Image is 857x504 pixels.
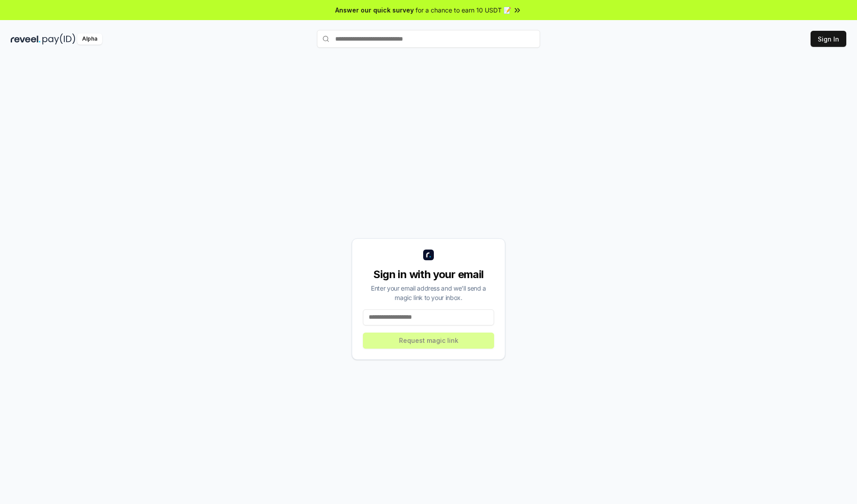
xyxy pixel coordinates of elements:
span: Answer our quick survey [335,5,414,15]
img: pay_id [42,33,75,45]
div: Alpha [77,33,102,45]
div: Sign in with your email [363,267,494,282]
span: for a chance to earn 10 USDT 📝 [416,5,511,15]
button: Sign In [811,31,846,47]
img: reveel_dark [11,33,41,45]
img: logo_small [423,250,434,260]
div: Enter your email address and we’ll send a magic link to your inbox. [363,283,494,302]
